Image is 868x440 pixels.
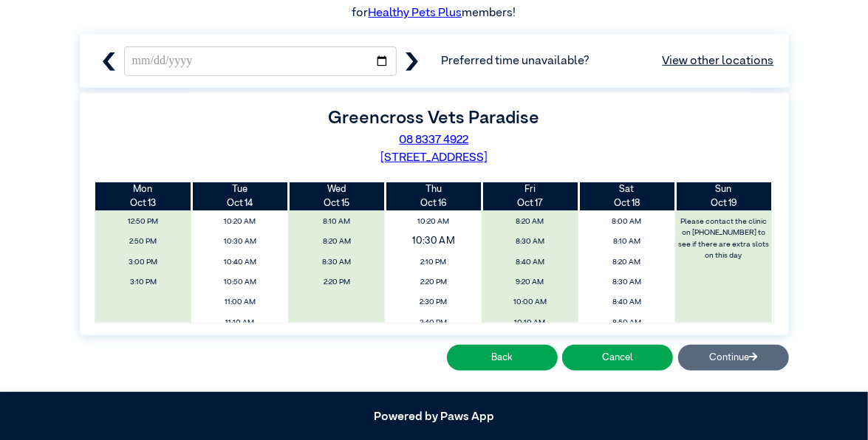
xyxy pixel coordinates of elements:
span: 3:10 PM [99,274,188,291]
span: 10:20 AM [196,213,284,230]
span: 8:00 AM [583,213,671,230]
th: Oct 13 [95,182,192,210]
th: Oct 14 [191,182,288,210]
span: 11:10 AM [196,314,284,331]
span: 10:10 AM [486,314,575,331]
button: Back [447,345,558,371]
span: 2:30 PM [389,294,478,311]
span: 8:20 AM [293,233,381,250]
span: 11:00 AM [196,294,284,311]
span: 8:10 AM [293,213,381,230]
a: Healthy Pets Plus [369,7,462,19]
span: 12:50 PM [99,213,188,230]
span: 8:20 AM [486,213,575,230]
span: 10:30 AM [376,231,491,253]
span: 2:20 PM [293,274,381,291]
span: 2:50 PM [99,233,188,250]
th: Oct 15 [288,182,385,210]
span: 8:30 AM [583,274,671,291]
span: 8:30 AM [293,254,381,271]
button: Cancel [562,345,673,371]
h5: Powered by Paws App [80,410,789,424]
span: 10:40 AM [196,254,284,271]
th: Oct 17 [482,182,578,210]
th: Oct 16 [385,182,482,210]
span: 10:00 AM [486,294,575,311]
span: 10:50 AM [196,274,284,291]
span: 8:40 AM [583,294,671,311]
a: 08 8337 4922 [400,134,469,146]
span: 2:20 PM [389,274,478,291]
label: Please contact the clinic on [PHONE_NUMBER] to see if there are extra slots on this day [677,213,771,264]
span: 8:20 AM [583,254,671,271]
span: 9:20 AM [486,274,575,291]
th: Oct 18 [578,182,675,210]
span: 10:20 AM [389,213,478,230]
th: Oct 19 [675,182,772,210]
span: 10:30 AM [196,233,284,250]
span: 8:50 AM [583,314,671,331]
span: 3:00 PM [99,254,188,271]
span: Preferred time unavailable? [441,52,773,70]
span: 8:40 AM [486,254,575,271]
span: 8:10 AM [583,233,671,250]
span: 8:30 AM [486,233,575,250]
label: Greencross Vets Paradise [329,109,540,127]
a: View other locations [663,52,774,70]
span: 2:40 PM [389,314,478,331]
a: [STREET_ADDRESS] [380,152,488,164]
span: 2:10 PM [389,254,478,271]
